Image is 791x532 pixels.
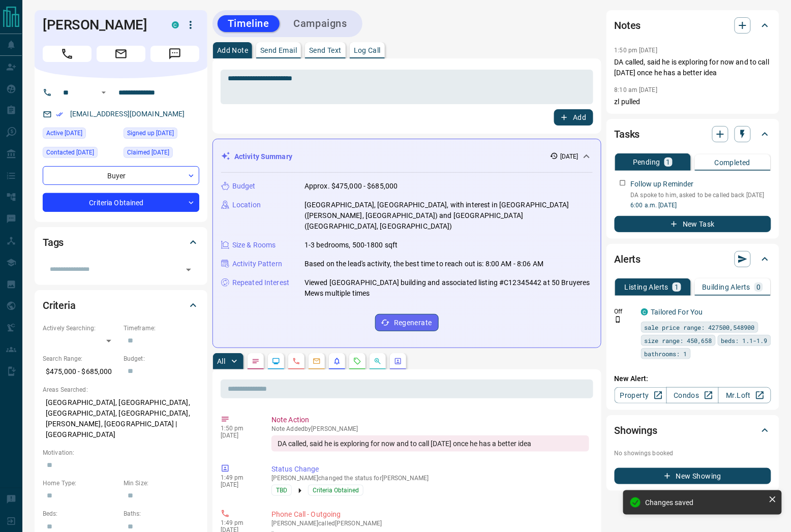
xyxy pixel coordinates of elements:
svg: Opportunities [374,357,382,365]
p: 0 [756,284,760,291]
p: Follow up Reminder [631,179,694,190]
p: zl pulled [615,97,771,107]
div: Buyer [43,166,199,185]
span: Active [DATE] [46,128,82,138]
p: Areas Searched: [43,385,199,394]
p: Status Change [271,464,589,475]
div: Changes saved [646,498,765,507]
p: Activity Summary [234,151,292,162]
svg: Emails [313,357,321,365]
p: [GEOGRAPHIC_DATA], [GEOGRAPHIC_DATA], [GEOGRAPHIC_DATA], [GEOGRAPHIC_DATA], [PERSON_NAME], [GEOGR... [43,394,199,443]
div: Tasks [615,122,771,146]
p: Repeated Interest [232,277,289,288]
p: Search Range: [43,354,118,363]
a: Mr.Loft [718,387,771,403]
span: sale price range: 427500,548900 [645,322,755,332]
p: 1 [666,159,671,166]
div: Mon Oct 06 2025 [124,147,199,161]
a: Property [615,387,667,403]
button: Regenerate [375,314,439,331]
div: Activity Summary[DATE] [221,147,593,166]
p: DA spoke to him, asked to be called back [DATE] [631,191,771,200]
div: Criteria Obtained [43,193,199,212]
p: Location [232,200,261,210]
p: Approx. $475,000 - $685,000 [305,181,398,192]
p: [DATE] [221,432,256,439]
p: [PERSON_NAME] called [PERSON_NAME] [271,520,589,527]
div: condos.ca [172,21,179,28]
p: Beds: [43,509,118,518]
div: Alerts [615,247,771,271]
p: Size & Rooms [232,240,276,251]
div: Notes [615,13,771,38]
p: 1-3 bedrooms, 500-1800 sqft [305,240,398,251]
svg: Listing Alerts [333,357,341,365]
p: Note Action [271,415,589,425]
div: Wed Sep 10 2025 [124,128,199,142]
p: Off [615,307,635,316]
p: Home Type: [43,479,118,488]
a: Condos [666,387,719,403]
a: Tailored For You [651,308,703,316]
button: New Task [615,216,771,232]
a: [EMAIL_ADDRESS][DOMAIN_NAME] [70,110,185,118]
h2: Notes [615,17,641,34]
h2: Showings [615,422,658,439]
svg: Notes [252,357,260,365]
p: New Alert: [615,373,771,384]
svg: Lead Browsing Activity [272,357,280,365]
span: TBD [276,485,287,495]
p: Add Note [217,47,248,54]
span: size range: 450,658 [645,335,712,346]
p: All [217,358,225,365]
p: Send Email [260,47,297,54]
svg: Calls [292,357,300,365]
p: $475,000 - $685,000 [43,363,118,380]
span: bathrooms: 1 [645,349,687,359]
p: Min Size: [124,479,199,488]
span: Criteria Obtained [313,485,359,495]
p: Completed [715,159,751,166]
div: condos.ca [641,308,648,316]
span: Signed up [DATE] [127,128,174,138]
p: 1:49 pm [221,474,256,481]
p: [PERSON_NAME] changed the status for [PERSON_NAME] [271,475,589,482]
p: Budget: [124,354,199,363]
p: DA called, said he is exploring for now and to call [DATE] once he has a better idea [615,57,771,78]
p: [DATE] [221,481,256,488]
p: No showings booked [615,449,771,458]
svg: Email Verified [56,111,63,118]
p: 1 [675,284,679,291]
p: Note Added by [PERSON_NAME] [271,425,589,432]
div: DA called, said he is exploring for now and to call [DATE] once he has a better idea [271,435,589,452]
div: Mon Oct 06 2025 [43,128,118,142]
h2: Alerts [615,251,641,267]
button: New Showing [615,468,771,484]
span: Call [43,46,92,62]
span: Contacted [DATE] [46,147,94,158]
svg: Agent Actions [394,357,402,365]
p: Building Alerts [702,284,750,291]
p: Timeframe: [124,324,199,333]
button: Add [554,109,593,126]
div: Mon Oct 06 2025 [43,147,118,161]
p: 8:10 am [DATE] [615,86,658,93]
h2: Criteria [43,297,76,314]
p: [GEOGRAPHIC_DATA], [GEOGRAPHIC_DATA], with interest in [GEOGRAPHIC_DATA] ([PERSON_NAME], [GEOGRAP... [305,200,593,232]
p: Actively Searching: [43,324,118,333]
p: Phone Call - Outgoing [271,509,589,520]
p: Based on the lead's activity, the best time to reach out is: 8:00 AM - 8:06 AM [305,259,543,269]
p: Pending [633,159,660,166]
span: Message [150,46,199,62]
p: 1:49 pm [221,519,256,526]
svg: Push Notification Only [615,316,622,323]
h2: Tags [43,234,64,251]
div: Tags [43,230,199,255]
div: Showings [615,418,771,443]
button: Timeline [218,15,280,32]
button: Open [98,86,110,99]
p: Log Call [354,47,381,54]
svg: Requests [353,357,361,365]
p: Activity Pattern [232,259,282,269]
button: Campaigns [284,15,357,32]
